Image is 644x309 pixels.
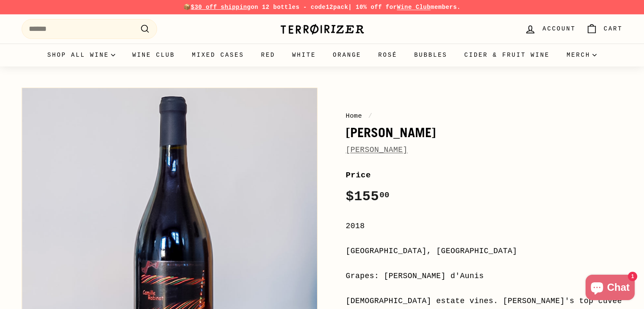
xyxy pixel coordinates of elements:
a: Rosé [370,44,406,66]
div: [GEOGRAPHIC_DATA], [GEOGRAPHIC_DATA] [346,245,623,257]
a: Red [252,44,284,66]
span: / [366,112,375,120]
sup: 00 [379,190,390,200]
a: Account [520,17,580,41]
span: Account [542,24,575,33]
label: Price [346,169,623,182]
inbox-online-store-chat: Shopify online store chat [583,275,637,302]
a: White [284,44,324,66]
a: Cider & Fruit Wine [456,44,558,66]
h1: [PERSON_NAME] [346,125,623,140]
a: Home [346,112,362,120]
a: Bubbles [406,44,456,66]
summary: Merch [558,44,605,66]
a: [PERSON_NAME] [346,146,408,154]
strong: 12pack [326,4,348,11]
a: Wine Club [124,44,183,66]
div: 2018 [346,220,623,232]
span: $155 [346,189,390,204]
a: Cart [581,17,628,41]
summary: Shop all wine [39,44,124,66]
span: Cart [604,24,623,33]
span: $30 off shipping [191,4,251,11]
div: Primary [5,44,640,66]
nav: breadcrumbs [346,111,623,121]
a: Mixed Cases [183,44,252,66]
div: Grapes: [PERSON_NAME] d'Aunis [346,270,623,282]
a: Wine Club [397,4,431,11]
p: 📦 on 12 bottles - code | 10% off for members. [22,3,623,12]
a: Orange [324,44,370,66]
